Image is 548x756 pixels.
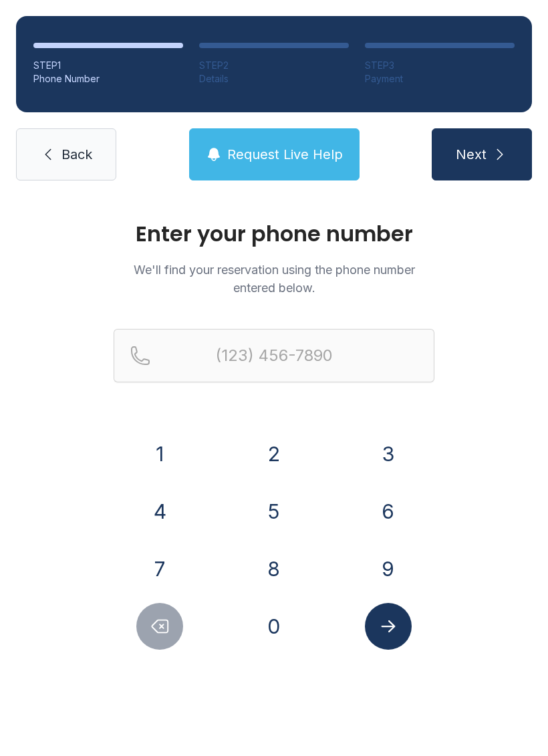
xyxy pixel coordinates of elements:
[365,545,412,592] button: 9
[365,603,412,650] button: Submit lookup form
[61,145,92,164] span: Back
[251,488,297,535] button: 5
[199,72,349,86] div: Details
[227,145,343,164] span: Request Live Help
[199,59,349,72] div: STEP 2
[136,545,183,592] button: 7
[136,603,183,650] button: Delete number
[365,72,515,86] div: Payment
[136,430,183,477] button: 1
[114,329,434,382] input: Reservation phone number
[365,488,412,535] button: 6
[251,545,297,592] button: 8
[365,430,412,477] button: 3
[456,145,487,164] span: Next
[251,430,297,477] button: 2
[251,603,297,650] button: 0
[114,223,434,245] h1: Enter your phone number
[114,261,434,297] p: We'll find your reservation using the phone number entered below.
[33,59,183,72] div: STEP 1
[33,72,183,86] div: Phone Number
[365,59,515,72] div: STEP 3
[136,488,183,535] button: 4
